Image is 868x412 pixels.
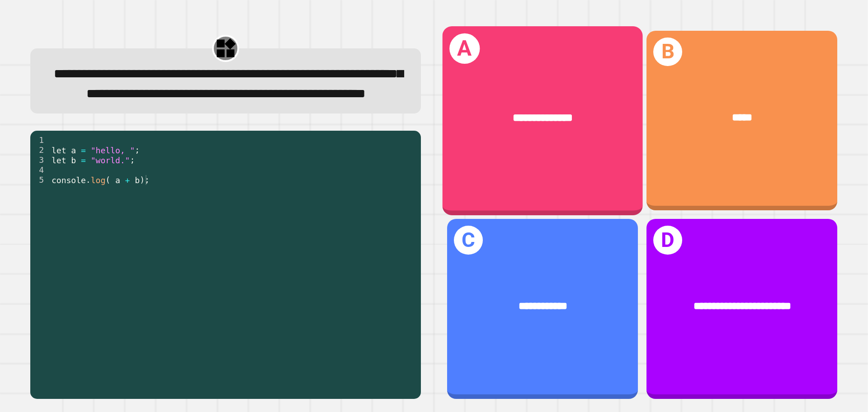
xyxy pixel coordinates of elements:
[30,165,50,175] div: 4
[454,226,483,255] h1: C
[30,175,50,185] div: 5
[30,135,50,145] div: 1
[653,38,682,66] h1: B
[449,33,480,63] h1: A
[30,145,50,155] div: 2
[653,226,682,255] h1: D
[30,155,50,165] div: 3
